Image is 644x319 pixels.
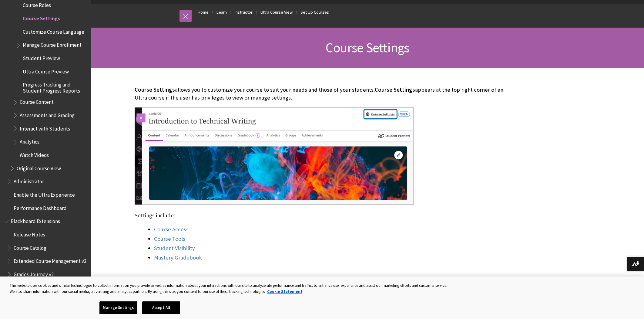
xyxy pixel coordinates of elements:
[23,53,60,61] span: Student Preview
[154,235,185,243] a: Course Tools
[14,177,44,185] span: Administrator
[14,256,86,264] span: Extended Course Management v2
[154,254,202,261] a: Mastery Gradebook
[14,243,46,251] span: Course Catalog
[17,163,61,171] span: Original Course View
[14,190,75,198] span: Enable the Ultra Experience
[260,8,293,16] a: Ultra Course View
[14,203,67,211] span: Performance Dashboard
[267,289,302,294] a: More information about your privacy, opens in a new tab
[375,86,415,93] span: Course Settings
[326,39,409,56] span: Course Settings
[216,8,227,16] a: Learn
[14,269,54,277] span: Grades Journey v2
[135,107,414,205] img: View of top portion of a Blackboard Ultra course titled Introduction to Technical Writing, which ...
[154,226,189,233] a: Course Access
[20,110,75,118] span: Assessments and Grading
[23,13,60,22] span: Course Settings
[23,40,82,48] span: Manage Course Enrollment
[20,150,49,158] span: Watch Videos
[11,216,60,225] span: Blackboard Extensions
[198,8,209,16] a: Home
[135,212,511,219] p: Settings include:
[99,301,137,314] button: Manage Settings
[23,66,69,75] span: Ultra Course Preview
[23,27,84,35] span: Customize Course Language
[135,86,175,93] span: Course Settings
[20,137,39,145] span: Analytics
[142,301,180,314] button: Accept All
[300,8,329,16] a: Set Up Courses
[235,8,253,16] a: Instructor
[135,86,511,102] p: allows you to customize your course to suit your needs and those of your students. appears at the...
[14,229,45,238] span: Release Notes
[23,0,51,8] span: Course Roles
[10,283,451,294] div: This website uses cookies and similar technologies to collect information you provide as well as ...
[20,97,54,105] span: Course Content
[23,80,87,94] span: Progress Tracking and Student Progress Reports
[154,245,195,252] a: Student Visibility
[20,124,70,132] span: Interact with Students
